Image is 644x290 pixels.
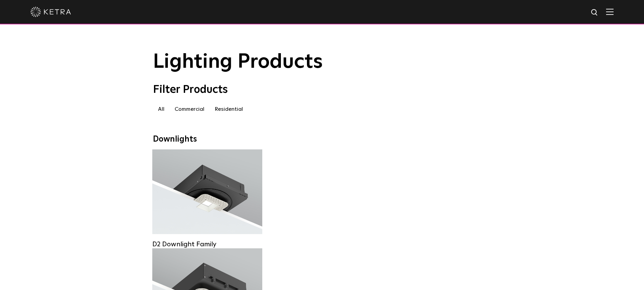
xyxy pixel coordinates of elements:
img: Hamburger%20Nav.svg [606,8,614,15]
div: D2 Downlight Family [152,240,262,248]
img: search icon [591,8,599,17]
div: Downlights [153,134,491,144]
label: All [153,103,170,115]
label: Residential [209,103,248,115]
img: ketra-logo-2019-white [30,7,71,17]
span: Lighting Products [153,52,323,72]
label: Commercial [170,103,209,115]
a: D2 Downlight Family Lumen Output:1200Colors:White / Black / Gloss Black / Silver / Bronze / Silve... [152,149,262,238]
div: Filter Products [153,83,491,96]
